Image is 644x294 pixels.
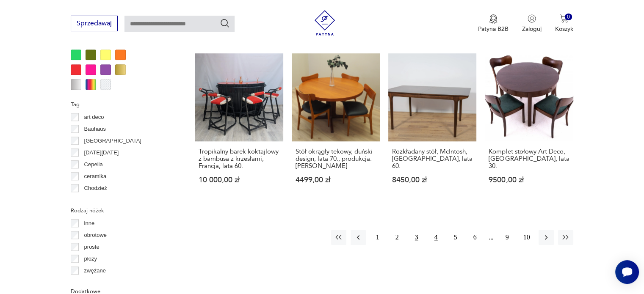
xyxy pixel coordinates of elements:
[84,266,106,275] p: zwężane
[199,176,279,184] p: 10 000,00 zł
[84,113,104,122] p: art deco
[560,14,568,23] img: Ikona koszyka
[84,219,95,228] p: inne
[71,206,174,215] p: Rodzaj nóżek
[292,53,380,200] a: Stół okrągły tekowy, duński design, lata 70., produkcja: DaniaStół okrągły tekowy, duński design,...
[370,230,385,245] button: 1
[428,230,444,245] button: 4
[84,254,97,264] p: płozy
[485,53,573,200] a: Komplet stołowy Art Deco, Polska, lata 30.Komplet stołowy Art Deco, [GEOGRAPHIC_DATA], lata 30.95...
[71,100,174,109] p: Tag
[195,53,283,200] a: Tropikalny barek koktajlowy z bambusa z krzesłami, Francja, lata 60.Tropikalny barek koktajlowy z...
[500,230,515,245] button: 9
[467,230,483,245] button: 6
[296,176,376,184] p: 4499,00 zł
[555,25,573,33] p: Koszyk
[84,160,103,169] p: Cepelia
[522,25,542,33] p: Zaloguj
[478,25,509,33] p: Patyna B2B
[448,230,463,245] button: 5
[71,21,118,27] a: Sprzedawaj
[84,231,107,240] p: obrotowe
[392,148,473,170] h3: Rozkładany stół, McIntosh, [GEOGRAPHIC_DATA], lata 60.
[84,184,107,193] p: Chodzież
[615,260,639,284] iframe: Smartsupp widget button
[478,14,509,33] button: Patyna B2B
[84,242,100,252] p: proste
[489,176,569,184] p: 9500,00 zł
[392,176,473,184] p: 8450,00 zł
[478,14,509,33] a: Ikona medaluPatyna B2B
[296,148,376,170] h3: Stół okrągły tekowy, duński design, lata 70., produkcja: [PERSON_NAME]
[388,53,476,200] a: Rozkładany stół, McIntosh, Wielka Brytania, lata 60.Rozkładany stół, McIntosh, [GEOGRAPHIC_DATA],...
[565,14,572,21] div: 0
[220,18,230,28] button: Szukaj
[390,230,405,245] button: 2
[84,124,106,134] p: Bauhaus
[519,230,534,245] button: 10
[528,14,536,23] img: Ikonka użytkownika
[84,172,107,181] p: ceramika
[84,148,119,157] p: [DATE][DATE]
[489,148,569,170] h3: Komplet stołowy Art Deco, [GEOGRAPHIC_DATA], lata 30.
[409,230,424,245] button: 3
[555,14,573,33] button: 0Koszyk
[84,136,141,146] p: [GEOGRAPHIC_DATA]
[71,16,118,31] button: Sprzedawaj
[489,14,498,24] img: Ikona medalu
[312,10,337,36] img: Patyna - sklep z meblami i dekoracjami vintage
[522,14,542,33] button: Zaloguj
[84,195,105,205] p: Ćmielów
[199,148,279,170] h3: Tropikalny barek koktajlowy z bambusa z krzesłami, Francja, lata 60.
